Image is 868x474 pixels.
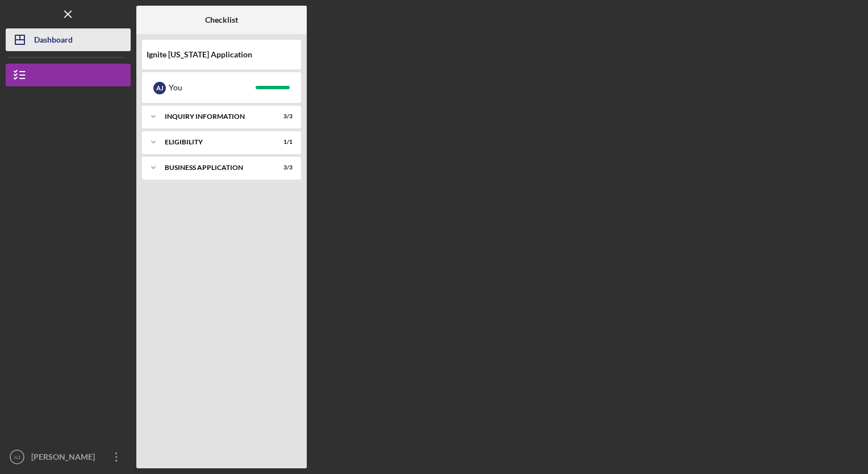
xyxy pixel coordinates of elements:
div: Dashboard [34,28,73,54]
div: Eligibility [165,139,264,145]
div: You [169,78,256,97]
div: Inquiry Information [165,113,264,120]
button: Dashboard [6,28,131,51]
div: 3 / 3 [272,164,293,171]
div: 1 / 1 [272,139,293,145]
button: AJ[PERSON_NAME] [6,446,131,468]
b: Checklist [205,15,238,24]
div: [PERSON_NAME] [28,446,102,471]
text: AJ [14,454,20,460]
div: 3 / 3 [272,113,293,120]
div: Ignite [US_STATE] Application [147,50,297,59]
div: Business Application [165,164,264,171]
div: A J [153,82,166,94]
